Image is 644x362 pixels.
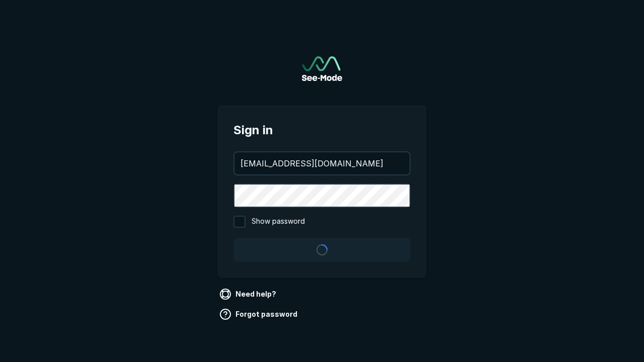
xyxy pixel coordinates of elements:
span: Sign in [233,121,411,139]
a: Go to sign in [302,56,342,81]
a: Forgot password [217,306,301,322]
img: See-Mode Logo [302,56,342,81]
input: your@email.com [234,152,410,174]
a: Need help? [217,286,280,302]
span: Show password [252,216,305,228]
